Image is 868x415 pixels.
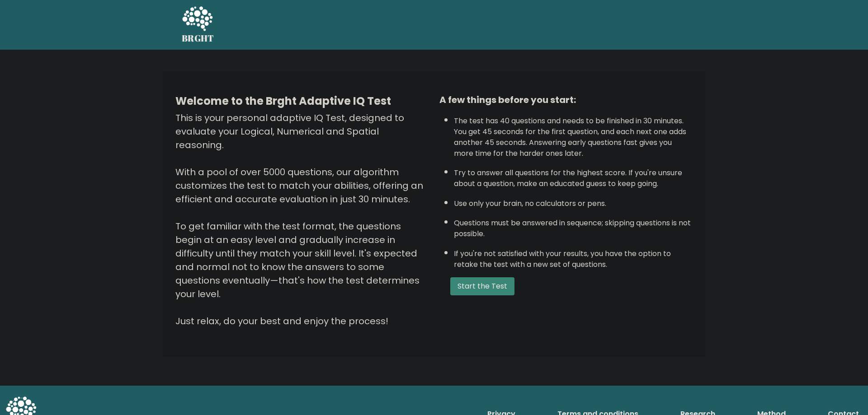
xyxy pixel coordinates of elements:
[454,111,693,159] li: The test has 40 questions and needs to be finished in 30 minutes. You get 45 seconds for the firs...
[182,33,214,44] h5: BRGHT
[454,194,693,209] li: Use only your brain, no calculators or pens.
[454,244,693,270] li: If you're not satisfied with your results, you have the option to retake the test with a new set ...
[450,277,514,295] button: Start the Test
[182,4,214,46] a: BRGHT
[454,213,693,239] li: Questions must be answered in sequence; skipping questions is not possible.
[454,163,693,189] li: Try to answer all questions for the highest score. If you're unsure about a question, make an edu...
[175,93,391,108] b: Welcome to the Brght Adaptive IQ Test
[175,111,429,328] div: This is your personal adaptive IQ Test, designed to evaluate your Logical, Numerical and Spatial ...
[439,93,693,107] div: A few things before you start:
